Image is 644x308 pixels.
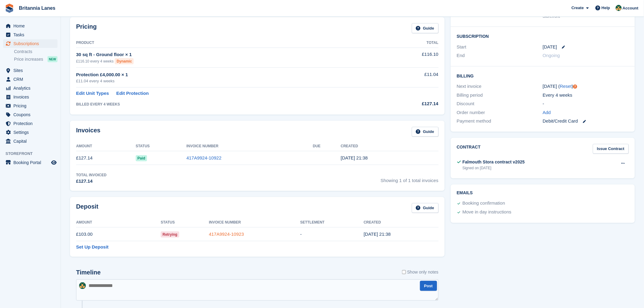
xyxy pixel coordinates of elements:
[13,102,50,110] span: Pricing
[76,78,371,84] div: £11.04 every 4 weeks
[161,218,209,227] th: Status
[463,209,512,216] div: Move in day instructions
[76,90,109,97] a: Edit Unit Types
[371,38,438,48] th: Total
[187,141,313,151] th: Invoice Number
[76,218,161,227] th: Amount
[412,203,439,213] a: Guide
[3,39,58,48] a: menu
[543,53,560,58] span: Ongoing
[209,231,244,237] a: 417A9924-10923
[76,58,371,64] div: £116.10 every 4 weeks
[3,22,58,30] a: menu
[616,5,622,11] img: Nathan Kellow
[457,33,629,39] h2: Subscription
[3,75,58,84] a: menu
[3,110,58,119] a: menu
[13,22,50,30] span: Home
[3,66,58,75] a: menu
[3,128,58,137] a: menu
[420,281,437,291] button: Post
[300,227,364,241] td: -
[76,178,107,185] div: £127.14
[76,269,101,276] h2: Timeline
[300,218,364,227] th: Settlement
[187,155,222,160] a: 417A9924-10922
[47,56,58,62] div: NEW
[543,109,551,116] a: Add
[412,127,439,137] a: Guide
[3,93,58,101] a: menu
[13,128,50,137] span: Settings
[13,119,50,128] span: Protection
[457,73,629,79] h2: Billing
[76,244,109,251] a: Set Up Deposit
[457,191,629,195] h2: Emails
[543,44,557,51] time: 2025-08-26 00:00:00 UTC
[623,5,639,11] span: Account
[76,203,98,213] h2: Deposit
[13,75,50,84] span: CRM
[79,282,86,289] img: Nathan Kellow
[13,93,50,101] span: Invoices
[364,218,434,227] th: Created
[13,110,50,119] span: Coupons
[412,23,439,33] a: Guide
[381,172,439,185] span: Showing 1 of 1 total invoices
[76,227,161,241] td: £103.00
[457,144,481,154] h2: Contract
[364,231,391,237] time: 2025-08-26 20:38:51 UTC
[543,13,629,20] div: Storefront
[341,141,439,151] th: Created
[371,68,438,88] td: £11.04
[313,141,341,151] th: Due
[136,155,147,161] span: Paid
[3,30,58,39] a: menu
[76,127,100,137] h2: Invoices
[543,92,629,99] div: Every 4 weeks
[457,83,543,90] div: Next invoice
[457,100,543,107] div: Discount
[3,119,58,128] a: menu
[76,23,97,33] h2: Pricing
[76,71,371,78] div: Protection £4,000.00 × 1
[5,151,61,157] span: Storefront
[13,30,50,39] span: Tasks
[14,49,58,55] a: Contracts
[50,159,58,166] a: Preview store
[13,66,50,75] span: Sites
[76,141,136,151] th: Amount
[457,109,543,116] div: Order number
[3,158,58,167] a: menu
[463,159,525,165] div: Falmouth Stora contract v2025
[371,100,438,107] div: £127.14
[13,84,50,92] span: Analytics
[13,158,50,167] span: Booking Portal
[543,83,629,90] div: [DATE] ( )
[402,269,439,275] label: Show only notes
[457,118,543,125] div: Payment method
[76,51,371,58] div: 30 sq ft - Ground floor × 1
[593,144,629,154] a: Issue Contract
[76,38,371,48] th: Product
[543,118,629,125] div: Debit/Credit Card
[161,231,179,238] span: Retrying
[602,5,610,11] span: Help
[457,92,543,99] div: Billing period
[76,102,371,107] div: BILLED EVERY 4 WEEKS
[16,3,58,13] a: Britannia Lanes
[543,100,629,107] div: -
[209,218,300,227] th: Invoice Number
[14,56,58,63] a: Price increases NEW
[463,200,505,207] div: Booking confirmation
[457,52,543,59] div: End
[560,84,572,89] a: Reset
[463,165,525,171] div: Signed on [DATE]
[3,84,58,92] a: menu
[3,137,58,145] a: menu
[402,269,406,275] input: Show only notes
[13,39,50,48] span: Subscriptions
[3,102,58,110] a: menu
[136,141,187,151] th: Status
[457,44,543,51] div: Start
